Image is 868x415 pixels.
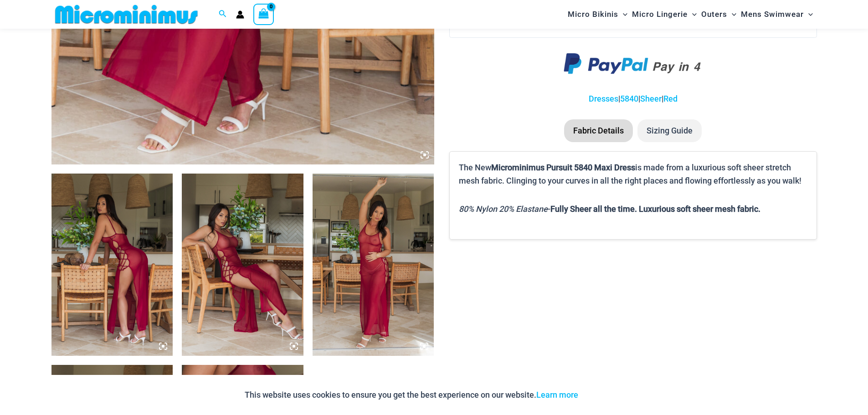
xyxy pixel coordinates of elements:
[565,3,630,26] a: Micro BikinisMenu ToggleMenu Toggle
[564,1,817,27] nav: Site Navigation
[459,161,807,188] p: The New is made from a luxurious soft sheer stretch mesh fabric. Clinging to your curves in all t...
[630,3,699,26] a: Micro LingerieMenu ToggleMenu Toggle
[589,94,618,103] a: Dresses
[564,119,633,142] li: Fabric Details
[739,3,815,26] a: Mens SwimwearMenu ToggleMenu Toggle
[459,202,807,216] p: -
[618,3,627,26] span: Menu Toggle
[585,384,624,406] button: Accept
[550,204,760,214] b: Fully Sheer all the time. Luxurious soft sheer mesh fabric.
[663,94,678,103] a: Red
[688,3,697,26] span: Menu Toggle
[253,4,274,25] a: View Shopping Cart, empty
[459,204,548,214] i: 80% Nylon 20% Elastane
[449,92,817,106] p: | | |
[245,388,578,402] p: This website uses cookies to ensure you get the best experience on our website.
[620,94,638,103] a: 5840
[536,390,578,400] a: Learn more
[219,9,227,20] a: Search icon link
[701,3,727,26] span: Outers
[568,3,618,26] span: Micro Bikinis
[51,4,201,25] img: MM SHOP LOGO FLAT
[51,174,173,356] img: Pursuit Ruby Red 5840 Dress
[182,174,303,356] img: Pursuit Ruby Red 5840 Dress
[491,163,635,172] b: Microminimus Pursuit 5840 Maxi Dress
[741,3,804,26] span: Mens Swimwear
[632,3,688,26] span: Micro Lingerie
[640,94,662,103] a: Sheer
[699,3,739,26] a: OutersMenu ToggleMenu Toggle
[637,119,702,142] li: Sizing Guide
[804,3,813,26] span: Menu Toggle
[313,174,434,356] img: Pursuit Ruby Red 5840 Dress
[236,10,244,19] a: Account icon link
[727,3,736,26] span: Menu Toggle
